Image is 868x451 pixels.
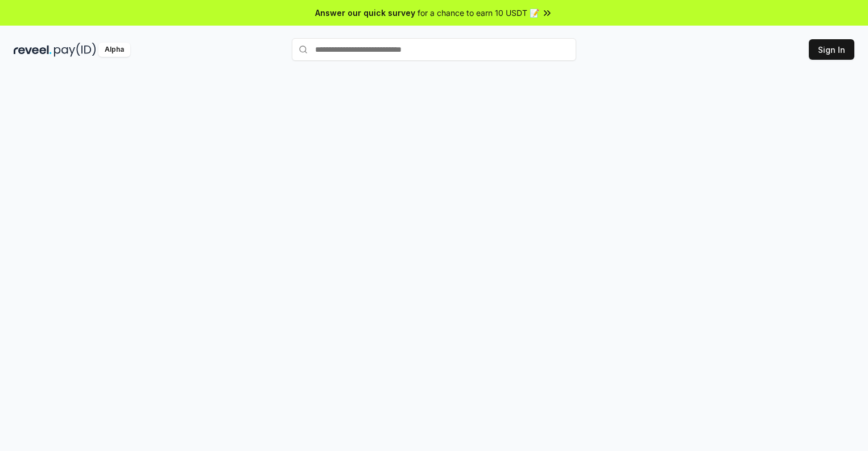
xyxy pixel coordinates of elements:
[315,7,415,19] span: Answer our quick survey
[54,43,96,57] img: pay_id
[98,43,130,57] div: Alpha
[418,7,539,19] span: for a chance to earn 10 USDT 📝
[14,43,52,57] img: reveel_dark
[809,39,854,60] button: Sign In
